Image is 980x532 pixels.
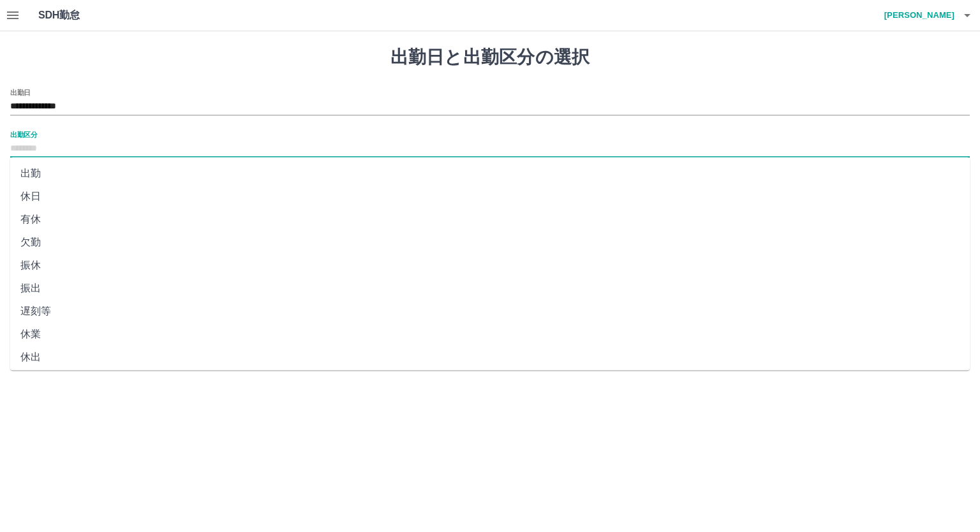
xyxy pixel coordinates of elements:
[10,47,970,68] h1: 出勤日と出勤区分の選択
[10,129,37,139] label: 出勤区分
[10,208,970,231] li: 有休
[10,369,970,392] li: 育介休
[10,254,970,277] li: 振休
[10,300,970,323] li: 遅刻等
[10,162,970,185] li: 出勤
[10,277,970,300] li: 振出
[10,185,970,208] li: 休日
[10,346,970,369] li: 休出
[10,87,31,97] label: 出勤日
[10,323,970,346] li: 休業
[10,231,970,254] li: 欠勤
